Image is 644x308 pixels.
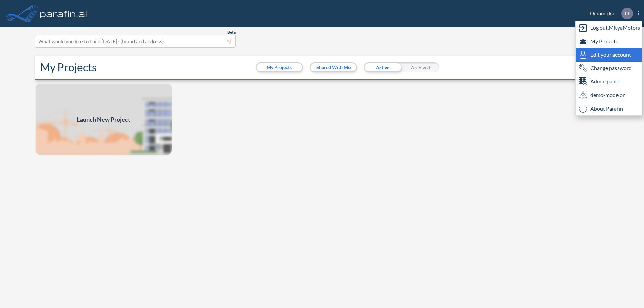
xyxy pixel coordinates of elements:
[590,24,640,32] span: Log out, MityaMotors
[40,61,97,74] h2: My Projects
[590,77,620,85] span: Admin panel
[576,75,642,88] div: Admin panel
[590,37,618,45] span: My Projects
[590,91,626,99] span: demo-mode on
[625,10,629,16] p: D
[77,115,130,124] span: Launch New Project
[576,35,642,48] div: My Projects
[364,62,401,72] div: Active
[590,51,631,59] span: Edit your account
[39,7,88,20] img: logo
[401,62,439,72] div: Archived
[576,88,642,102] div: demo-mode on
[576,62,642,75] div: Change password
[590,105,623,113] span: About Parafin
[35,83,172,156] img: add
[227,29,236,35] span: Beta
[576,21,642,35] div: Log out
[576,102,642,115] div: About Parafin
[576,48,642,62] div: Edit user
[311,63,356,71] button: Shared With Me
[580,8,639,19] div: Dinamicka
[257,63,302,71] button: My Projects
[590,64,632,72] span: Change password
[579,105,587,113] span: i
[35,83,172,156] a: Launch New Project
